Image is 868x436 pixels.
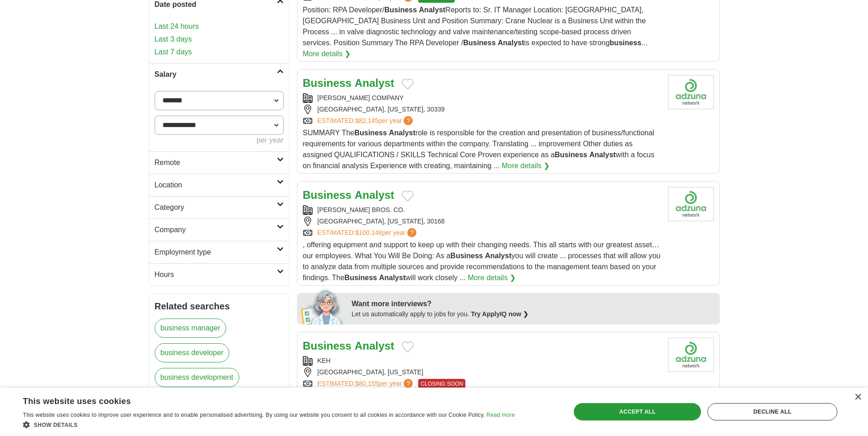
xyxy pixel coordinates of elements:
button: Add to favorite jobs [402,79,414,90]
div: [PERSON_NAME] BROS. CO. [303,205,661,215]
a: Business Analyst [303,189,394,201]
h2: Location [155,180,277,191]
div: Want more interviews? [352,298,714,309]
a: ESTIMATED:$100,148per year? [318,228,419,238]
div: Close [854,394,861,401]
a: Location [149,174,289,196]
strong: Analyst [389,129,415,137]
strong: Analyst [589,151,616,159]
div: Show details [23,420,515,429]
strong: Business [463,39,496,47]
img: Company logo [668,338,714,372]
button: Add to favorite jobs [402,191,414,202]
h2: Company [155,224,277,235]
strong: Business [303,340,352,352]
span: Show details [34,422,78,428]
strong: Business [303,77,352,89]
a: More details ❯ [468,272,516,283]
a: ESTIMATED:$80,155per year? [318,379,415,389]
strong: Business [345,274,377,282]
a: Business Analyst [303,77,394,89]
div: [GEOGRAPHIC_DATA], [US_STATE], 30168 [303,217,661,226]
strong: Business [450,252,483,260]
button: Add to favorite jobs [402,341,414,352]
div: KEH [303,356,661,366]
span: $100,148 [355,229,382,236]
span: SUMMARY The role is responsible for the creation and presentation of business/functional requirem... [303,129,655,170]
a: ESTIMATED:$82,145per year? [318,116,415,126]
h2: Hours [155,269,277,280]
span: Position: RPA Developer/ Reports to: Sr. IT Manager Location: [GEOGRAPHIC_DATA], [GEOGRAPHIC_DATA... [303,6,648,47]
a: Read more, opens a new window [486,412,515,418]
span: $82,145 [355,117,378,124]
div: [PERSON_NAME] COMPANY [303,93,661,103]
strong: Business [354,129,387,137]
div: Decline all [707,403,837,420]
strong: Analyst [419,6,446,14]
strong: Analyst [355,340,394,352]
a: Employment type [149,241,289,263]
span: This website uses cookies to improve user experience and to enable personalised advertising. By u... [23,412,485,418]
a: Try ApplyIQ now ❯ [471,310,528,318]
div: per year [155,135,284,146]
a: Category [149,196,289,218]
span: ? [404,116,413,125]
strong: Business [303,189,352,201]
a: Remote [149,151,289,174]
a: business developer [155,343,230,362]
a: Business Analyst [303,340,394,352]
span: ? [407,228,416,237]
strong: business [609,39,641,47]
div: Accept all [574,403,701,420]
a: Hours [149,263,289,286]
h2: Salary [155,69,277,80]
a: Last 7 days [155,47,284,58]
strong: Analyst [379,274,405,282]
strong: Analyst [355,77,394,89]
img: Company logo [668,75,714,109]
div: [GEOGRAPHIC_DATA], [US_STATE], 30339 [303,105,661,114]
strong: Analyst [355,189,394,201]
a: More details ❯ [303,48,351,59]
a: Salary [149,63,289,85]
a: Company [149,218,289,241]
h2: Employment type [155,247,277,258]
a: business development [155,368,239,387]
img: apply-iq-scientist.png [301,288,345,324]
div: Let us automatically apply to jobs for you. [352,309,714,319]
h2: Remote [155,157,277,168]
strong: Business [384,6,417,14]
strong: Analyst [485,252,512,260]
a: Last 3 days [155,34,284,45]
span: ? [404,379,413,388]
h2: Related searches [155,299,284,313]
strong: Analyst [498,39,524,47]
a: Last 24 hours [155,21,284,32]
img: Company logo [668,187,714,221]
a: business manager [155,319,226,338]
h2: Category [155,202,277,213]
strong: Business [555,151,587,159]
span: CLOSING SOON [418,379,465,389]
div: This website uses cookies [23,393,492,407]
span: , offering equipment and support to keep up with their changing needs. This all starts with our g... [303,241,661,282]
span: $80,155 [355,380,378,387]
div: [GEOGRAPHIC_DATA], [US_STATE] [303,367,661,377]
a: More details ❯ [501,160,550,171]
